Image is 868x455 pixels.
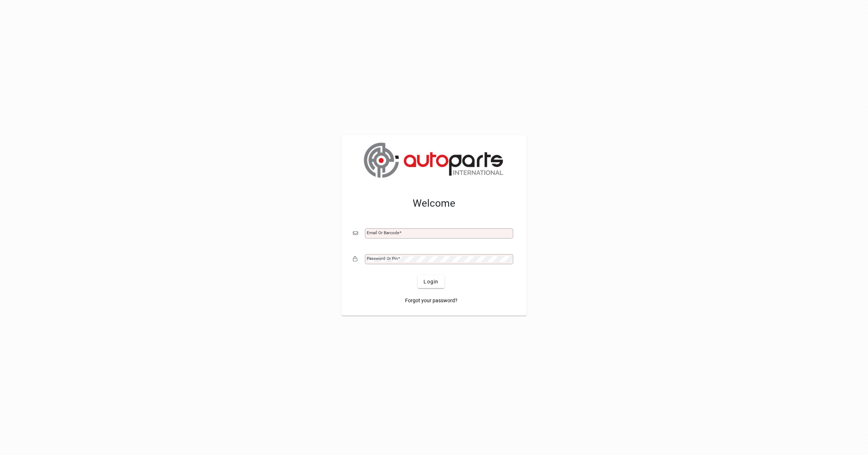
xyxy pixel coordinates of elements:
mat-label: Email or Barcode [367,230,399,235]
span: Forgot your password? [405,297,458,304]
h2: Welcome [353,197,515,210]
mat-label: Password or Pin [367,256,398,261]
a: Forgot your password? [402,294,460,307]
button: Login [418,275,444,288]
span: Login [424,278,438,286]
